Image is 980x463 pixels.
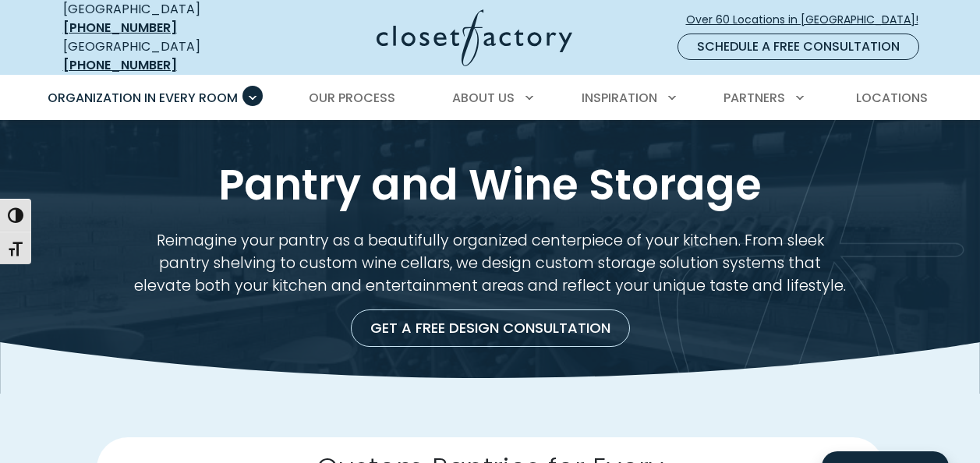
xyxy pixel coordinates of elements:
span: Our Process [309,89,395,107]
div: [GEOGRAPHIC_DATA] [63,37,254,75]
img: Closet Factory Logo [377,9,572,66]
a: [PHONE_NUMBER] [63,56,177,74]
nav: Primary Menu [37,76,944,120]
a: Over 60 Locations in [GEOGRAPHIC_DATA]! [685,6,932,34]
span: Inspiration [582,89,657,107]
span: Over 60 Locations in [GEOGRAPHIC_DATA]! [686,12,931,28]
a: Get a Free Design Consultation [351,309,630,347]
span: Locations [856,89,928,107]
h1: Pantry and Wine Storage [60,159,921,211]
a: Schedule a Free Consultation [678,34,919,60]
p: Reimagine your pantry as a beautifully organized centerpiece of your kitchen. From sleek pantry s... [133,229,847,297]
span: Organization in Every Room [48,89,238,107]
a: [PHONE_NUMBER] [63,19,177,37]
span: Partners [724,89,785,107]
span: About Us [452,89,515,107]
